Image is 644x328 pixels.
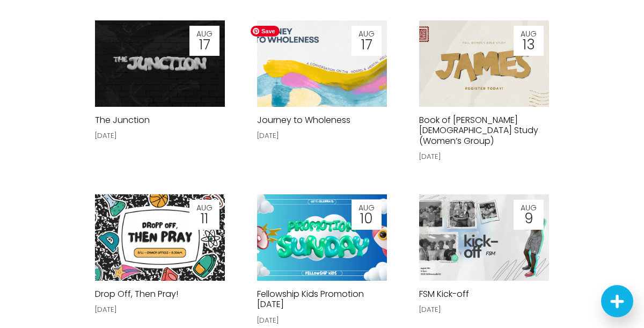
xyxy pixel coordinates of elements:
[257,316,279,325] time: [DATE]
[419,194,549,281] a: FSM Kick-off Aug 9
[419,20,549,107] a: Book of James Bible Study (Women’s Group) Aug 13
[251,26,280,37] span: Save
[353,30,380,38] span: Aug
[407,194,561,281] img: FSM Kick-off
[191,30,218,38] span: Aug
[191,204,218,212] span: Aug
[191,38,218,52] span: 17
[95,305,117,315] time: [DATE]
[83,194,237,281] img: Drop Off, Then Pray!
[407,20,561,107] img: Book of James Bible Study (Women’s Group)
[353,38,380,52] span: 17
[257,20,387,107] a: Journey to Wholeness Aug 17
[95,20,225,107] a: The Junction Aug 17
[419,152,441,162] time: [DATE]
[353,212,380,225] span: 10
[515,212,542,225] span: 9
[95,131,117,141] time: [DATE]
[95,194,225,281] a: Drop Off, Then Pray! Aug 11
[257,131,279,141] time: [DATE]
[191,212,218,225] span: 11
[419,114,538,147] a: Book of [PERSON_NAME] [DEMOGRAPHIC_DATA] Study (Women’s Group)
[95,288,178,300] a: Drop Off, Then Pray!
[95,13,225,114] img: The Junction
[353,204,380,212] span: Aug
[95,114,150,126] a: The Junction
[515,38,542,52] span: 13
[257,194,387,281] a: Fellowship Kids Promotion Sunday Aug 10
[419,305,441,315] time: [DATE]
[515,204,542,212] span: Aug
[257,288,364,310] a: Fellowship Kids Promotion [DATE]
[245,194,399,281] img: Fellowship Kids Promotion Sunday
[257,114,350,126] a: Journey to Wholeness
[515,30,542,38] span: Aug
[245,20,399,107] img: Journey to Wholeness
[419,288,469,300] a: FSM Kick-off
